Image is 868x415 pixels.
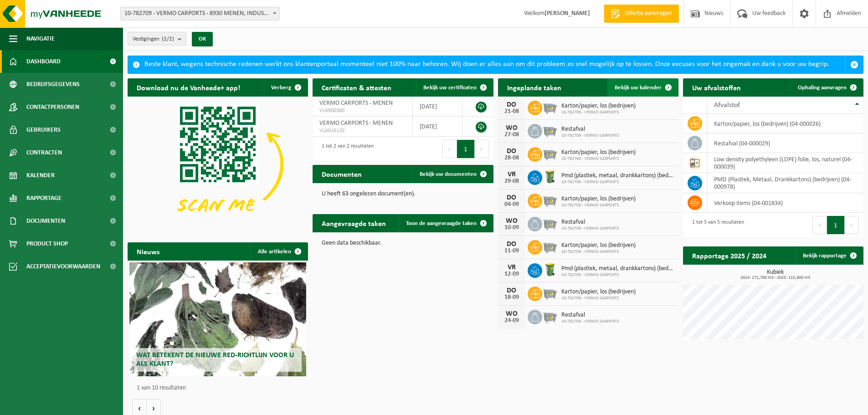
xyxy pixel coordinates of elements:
span: Pmd (plastiek, metaal, drankkartons) (bedrijven) [561,172,674,179]
div: 11-09 [503,248,521,254]
a: Bekijk uw certificaten [416,78,493,97]
div: 29-08 [503,178,521,184]
button: 1 [827,216,845,234]
span: Wat betekent de nieuwe RED-richtlijn voor u als klant? [136,352,294,368]
td: [DATE] [413,97,463,117]
a: Offerte aanvragen [604,5,679,23]
span: 10-782709 - VERMO CARPORTS [561,179,674,185]
div: DO [503,101,521,108]
button: Previous [812,216,827,234]
div: 10-09 [503,225,521,231]
button: Next [475,140,489,158]
div: DO [503,148,521,155]
div: DO [503,194,521,201]
span: Pmd (plastiek, metaal, drankkartons) (bedrijven) [561,265,674,272]
button: Verberg [264,78,307,97]
span: 10-782709 - VERMO CARPORTS - 8930 MENEN, INDUSTRIELAAN 105 [120,7,280,20]
td: [DATE] [413,117,463,137]
count: (2/2) [162,36,174,42]
span: Ophaling aanvragen [798,85,847,91]
span: Restafval [561,219,619,226]
a: Toon de aangevraagde taken [399,214,493,232]
span: Bekijk uw kalender [615,85,662,91]
span: Afvalstof [714,102,740,109]
span: Karton/papier, los (bedrijven) [561,288,636,296]
div: WO [503,310,521,318]
span: Restafval [561,312,619,319]
div: 18-09 [503,294,521,301]
span: Product Shop [26,232,68,255]
div: DO [503,287,521,294]
div: WO [503,124,521,132]
span: Karton/papier, los (bedrijven) [561,102,636,110]
span: Gebruikers [26,118,61,141]
td: verkoop items (04-001834) [707,193,863,213]
span: VERMO CARPORTS - MENEN [319,100,393,107]
span: 10-782709 - VERMO CARPORTS [561,249,636,255]
button: 1 [457,140,475,158]
h2: Rapportage 2025 / 2024 [683,246,776,264]
img: WB-0240-HPE-GN-50 [542,169,558,184]
div: 12-09 [503,271,521,277]
img: WB-2500-GAL-GY-01 [542,123,558,138]
strong: [PERSON_NAME] [544,10,590,17]
span: 10-782709 - VERMO CARPORTS [561,296,636,301]
img: WB-2500-GAL-GY-01 [542,146,558,161]
td: restafval (04-000029) [707,133,863,153]
div: DO [503,241,521,248]
div: VR [503,171,521,178]
button: OK [192,32,213,46]
a: Wat betekent de nieuwe RED-richtlijn voor u als klant? [129,262,306,376]
h2: Nieuws [128,242,169,260]
a: Alle artikelen [251,242,307,261]
h2: Uw afvalstoffen [683,78,750,96]
div: 24-09 [503,318,521,324]
span: Rapportage [26,187,62,210]
a: Ophaling aanvragen [791,78,863,97]
img: WB-2500-GAL-GY-01 [542,239,558,254]
div: 28-08 [503,155,521,161]
span: Bedrijfsgegevens [26,73,80,96]
a: Bekijk uw kalender [607,78,678,97]
td: low density polyethyleen (LDPE) folie, los, naturel (04-000039) [707,153,863,173]
button: Previous [442,140,457,158]
p: 1 van 10 resultaten [137,385,303,391]
span: Bekijk uw documenten [420,171,477,177]
a: Bekijk rapportage [796,246,863,265]
div: 1 tot 5 van 5 resultaten [688,215,744,235]
td: PMD (Plastiek, Metaal, Drankkartons) (bedrijven) (04-000978) [707,173,863,193]
div: 21-08 [503,108,521,115]
h2: Download nu de Vanheede+ app! [128,78,249,96]
span: 2024: 172,780 m3 - 2025: 115,860 m3 [688,276,863,280]
div: 04-09 [503,201,521,208]
div: 27-08 [503,132,521,138]
span: Dashboard [26,50,61,73]
span: VLA900380 [319,107,405,114]
span: 10-782709 - VERMO CARPORTS [561,203,636,208]
span: Kalender [26,164,55,187]
span: 10-782709 - VERMO CARPORTS [561,133,619,138]
img: WB-2500-GAL-GY-01 [542,99,558,115]
span: VLA616120 [319,127,405,134]
img: WB-0240-HPE-GN-50 [542,262,558,277]
span: Karton/papier, los (bedrijven) [561,149,636,156]
span: 10-782709 - VERMO CARPORTS - 8930 MENEN, INDUSTRIELAAN 105 [121,7,279,20]
span: Restafval [561,126,619,133]
span: Karton/papier, los (bedrijven) [561,242,636,249]
span: Toon de aangevraagde taken [406,220,477,226]
span: 10-782709 - VERMO CARPORTS [561,272,674,278]
img: Download de VHEPlus App [128,97,308,232]
div: 1 tot 2 van 2 resultaten [317,139,374,159]
h3: Kubiek [688,269,863,280]
div: VR [503,264,521,271]
span: Documenten [26,210,65,232]
span: Verberg [271,85,291,91]
h2: Ingeplande taken [498,78,570,96]
span: Contactpersonen [26,96,79,118]
button: Next [845,216,859,234]
h2: Documenten [313,165,371,183]
p: Geen data beschikbaar. [322,240,484,246]
a: Bekijk uw documenten [412,165,493,183]
img: WB-2500-GAL-GY-01 [542,192,558,208]
p: U heeft 63 ongelezen document(en). [322,191,484,197]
